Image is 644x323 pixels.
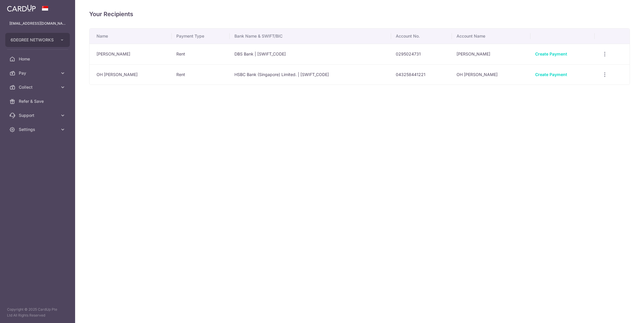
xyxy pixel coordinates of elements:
a: Create Payment [535,72,567,77]
td: OH [PERSON_NAME] [452,64,530,85]
td: 043258441221 [391,64,452,85]
td: Rent [172,44,230,64]
span: Pay [19,70,58,76]
th: Account Name [452,28,530,44]
th: Account No. [391,28,452,44]
td: [PERSON_NAME] [452,44,530,64]
td: Rent [172,64,230,85]
td: HSBC Bank (Singapore) Limited. | [SWIFT_CODE] [230,64,391,85]
th: Bank Name & SWIFT/BIC [230,28,391,44]
span: Refer & Save [19,98,58,104]
img: CardUp [7,5,36,12]
td: DBS Bank | [SWIFT_CODE] [230,44,391,64]
th: Name [89,28,172,44]
h4: Your Recipients [89,9,630,19]
button: 6DEGREE NETWORKS [5,33,70,47]
span: Home [19,56,58,62]
th: Payment Type [172,28,230,44]
a: Create Payment [535,51,567,56]
td: OH [PERSON_NAME] [89,64,172,85]
td: [PERSON_NAME] [89,44,172,64]
span: Collect [19,84,58,90]
p: [EMAIL_ADDRESS][DOMAIN_NAME] [9,21,66,26]
span: 6DEGREE NETWORKS [11,37,54,43]
span: Support [19,112,58,118]
td: 0295024731 [391,44,452,64]
span: Settings [19,127,58,132]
